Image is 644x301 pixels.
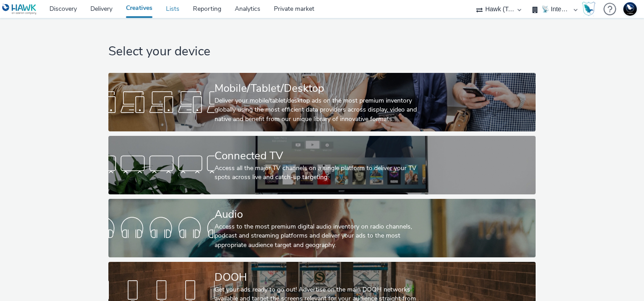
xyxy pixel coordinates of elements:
[108,43,536,60] h1: Select your device
[215,81,426,96] div: Mobile/Tablet/Desktop
[582,2,595,16] img: Hawk Academy
[215,164,426,182] div: Access all the major TV channels on a single platform to deliver your TV spots across live and ca...
[108,73,536,131] a: Mobile/Tablet/DesktopDeliver your mobile/tablet/desktop ads on the most premium inventory globall...
[108,136,536,194] a: Connected TVAccess all the major TV channels on a single platform to deliver your TV spots across...
[215,148,426,164] div: Connected TV
[215,207,426,222] div: Audio
[582,2,599,16] a: Hawk Academy
[2,4,37,15] img: undefined Logo
[215,270,426,285] div: DOOH
[623,2,637,16] img: Support Hawk
[215,96,426,124] div: Deliver your mobile/tablet/desktop ads on the most premium inventory globally using the most effi...
[215,222,426,250] div: Access to the most premium digital audio inventory on radio channels, podcast and streaming platf...
[108,199,536,257] a: AudioAccess to the most premium digital audio inventory on radio channels, podcast and streaming ...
